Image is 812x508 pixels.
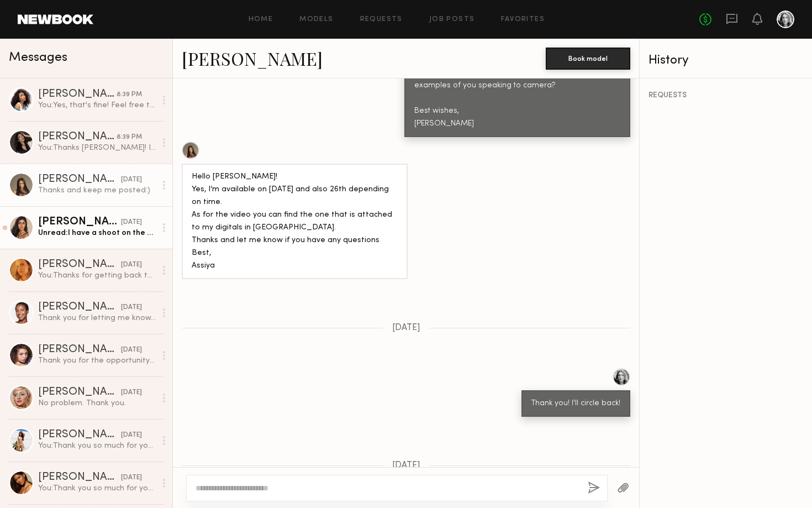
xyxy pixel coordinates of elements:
a: Favorites [501,16,545,23]
span: [DATE] [392,323,420,333]
div: History [648,54,803,67]
div: [DATE] [121,175,142,185]
div: [PERSON_NAME] [38,174,121,185]
div: No problem. Thank you. [38,398,156,409]
div: You: Thanks [PERSON_NAME]! I'll share with the team and circle back! [38,143,156,153]
div: [PERSON_NAME] [38,217,121,228]
div: You: Thank you so much for your patience — there have been quite a few creative shifts with this ... [38,483,156,494]
a: Job Posts [429,16,475,23]
div: Unread: I have a shoot on the 19th but free 18th! [38,228,156,238]
div: [PERSON_NAME] [38,302,121,313]
div: [DATE] [121,387,142,398]
div: [DATE] [121,260,142,270]
div: Thanks and keep me posted:) [38,185,156,196]
div: 8:39 PM [117,90,142,100]
div: [PERSON_NAME] [38,472,121,483]
div: Thank you for the opportunity and I look forward working together in the future! [38,355,156,366]
div: [DATE] [121,473,142,483]
a: Models [299,16,333,23]
div: You: Thank you so much for your patience — there have been quite a few creative shifts with this ... [38,441,156,451]
div: [PERSON_NAME] [38,387,121,398]
span: [DATE] [392,461,420,470]
a: [PERSON_NAME] [182,46,323,70]
div: [PERSON_NAME] [38,132,117,143]
div: [DATE] [121,345,142,355]
a: Home [249,16,273,23]
div: Thank you! I'll circle back! [531,397,620,410]
div: Hi [PERSON_NAME], Are you available [DATE] or 26th? Also, do you have any examples of you speakin... [414,42,620,131]
span: Messages [9,51,67,64]
div: Hello [PERSON_NAME]! Yes, I’m available on [DATE] and also 26th depending on time. As for the vid... [192,171,398,273]
div: [PERSON_NAME] [38,344,121,355]
div: You: Yes, that's fine! Feel free to text me if any other questions pop up! [38,100,156,111]
div: Thank you for letting me know, and I completely understand how these things can shift. I really e... [38,313,156,323]
div: [DATE] [121,430,142,441]
div: [DATE] [121,302,142,313]
a: Book model [546,53,630,62]
button: Book model [546,48,630,70]
div: [PERSON_NAME] [38,89,117,100]
div: 8:39 PM [117,132,142,143]
div: REQUESTS [648,92,803,99]
div: [PERSON_NAME] [38,259,121,270]
div: [PERSON_NAME] [38,430,121,441]
div: You: Thanks for getting back to me! They need someone for both days so we're passing for this rou... [38,270,156,281]
div: [DATE] [121,217,142,228]
a: Requests [360,16,403,23]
